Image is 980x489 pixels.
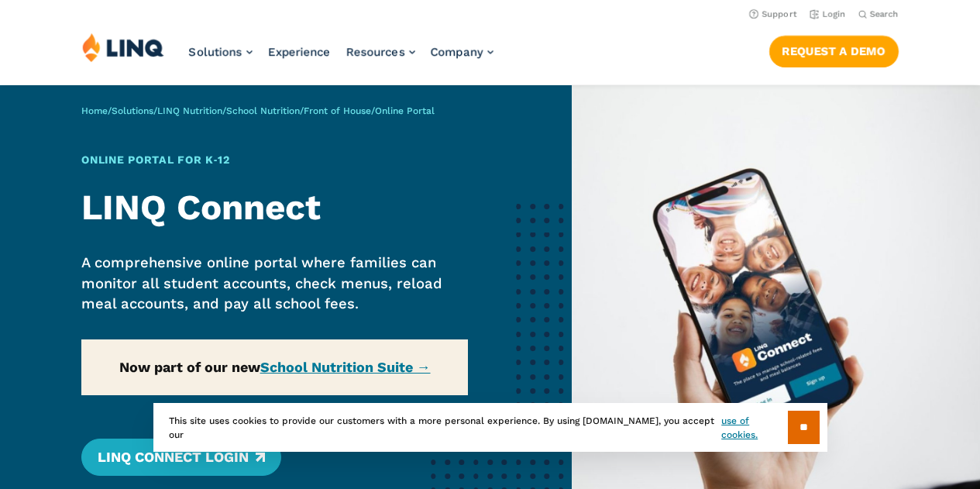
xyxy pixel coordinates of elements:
[157,105,222,116] a: LINQ Nutrition
[268,45,331,59] a: Experience
[112,105,153,116] a: Solutions
[153,403,827,452] div: This site uses cookies to provide our customers with a more personal experience. By using [DOMAIN...
[375,105,435,116] span: Online Portal
[82,33,164,62] img: LINQ | K‑12 Software
[81,152,467,168] h1: Online Portal for K‑12
[346,45,415,59] a: Resources
[721,414,787,442] a: use of cookies.
[431,45,483,59] span: Company
[81,105,435,116] span: / / / / /
[749,9,797,19] a: Support
[189,33,493,84] nav: Primary Navigation
[346,45,405,59] span: Resources
[81,187,321,228] strong: LINQ Connect
[810,9,846,19] a: Login
[81,253,467,314] p: A comprehensive online portal where families can monitor all student accounts, check menus, reloa...
[189,45,253,59] a: Solutions
[226,105,300,116] a: School Nutrition
[858,9,899,20] button: Open Search Bar
[304,105,371,116] a: Front of House
[119,359,431,375] strong: Now part of our new
[769,36,899,67] a: Request a Demo
[769,33,899,67] nav: Button Navigation
[189,45,242,59] span: Solutions
[81,105,108,116] a: Home
[870,9,899,19] span: Search
[431,45,493,59] a: Company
